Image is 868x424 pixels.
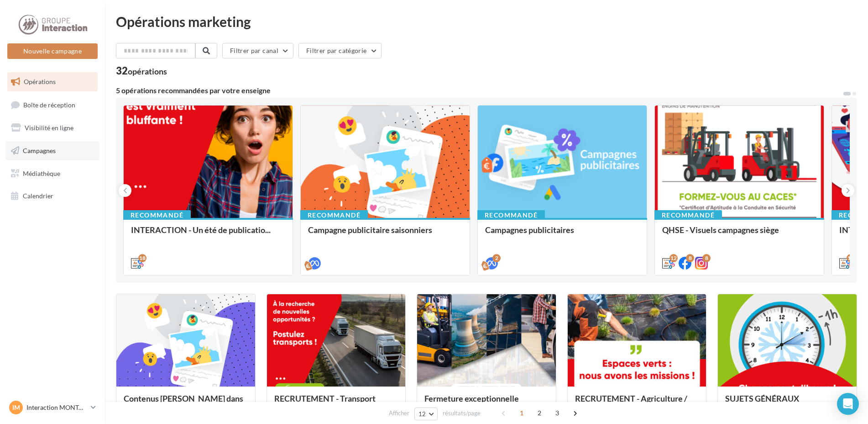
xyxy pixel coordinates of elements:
div: 32 [116,66,167,76]
span: Afficher [389,409,409,418]
a: Boîte de réception [5,95,99,115]
div: 12 [847,254,855,262]
a: Médiathèque [5,164,99,183]
span: Calendrier [23,192,53,200]
a: Visibilité en ligne [5,118,99,138]
div: 12 [669,254,678,262]
span: Boîte de réception [23,101,75,108]
div: 8 [686,254,694,262]
span: 2 [532,406,547,420]
span: Campagnes publicitaires [485,225,574,235]
a: Campagnes [5,141,99,160]
div: Open Intercom Messenger [837,393,859,415]
p: Interaction MONTAIGU [26,403,87,412]
div: Recommandé [477,210,545,220]
a: Calendrier [5,186,99,206]
span: QHSE - Visuels campagnes siège [662,225,779,235]
span: INTERACTION - Un été de publicatio... [131,225,271,235]
div: Recommandé [300,210,368,220]
span: Campagnes [23,147,56,154]
span: résultats/page [443,409,481,418]
div: 2 [492,254,501,262]
div: 8 [702,254,711,262]
button: Nouvelle campagne [7,43,98,59]
div: Opérations marketing [116,15,857,28]
span: 12 [418,410,426,418]
span: SUJETS GÉNÉRAUX [725,393,799,403]
a: IM Interaction MONTAIGU [7,399,98,416]
div: 18 [138,254,146,262]
button: 12 [414,408,438,420]
span: Campagne publicitaire saisonniers [308,225,432,235]
a: Opérations [5,72,99,91]
span: 3 [550,406,565,420]
button: Filtrer par catégorie [298,43,382,58]
div: opérations [128,67,167,75]
button: Filtrer par canal [222,43,293,58]
div: Recommandé [654,210,722,220]
div: 5 opérations recommandées par votre enseigne [116,87,842,94]
span: IM [12,403,20,412]
span: Fermeture exceptionnelle [424,393,519,403]
span: Visibilité en ligne [25,124,73,132]
span: RECRUTEMENT - Transport [274,393,376,403]
span: 1 [514,406,529,420]
span: Opérations [24,78,56,85]
div: Recommandé [123,210,191,220]
span: Médiathèque [23,169,60,177]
